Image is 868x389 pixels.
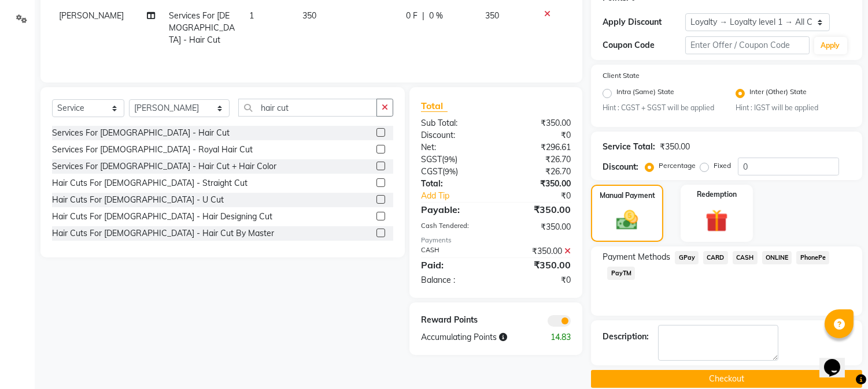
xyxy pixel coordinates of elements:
[714,160,731,171] label: Fixed
[733,251,758,264] span: CASH
[412,331,538,343] div: Accumulating Points
[819,343,856,377] iframe: chat widget
[238,99,377,117] input: Search or Scan
[796,251,829,264] span: PhonePe
[496,274,580,286] div: ₹0
[412,141,496,154] div: Net:
[486,10,500,21] span: 350
[616,87,674,100] label: Intra (Same) State
[412,314,496,327] div: Reward Points
[603,251,670,263] span: Payment Methods
[496,154,580,166] div: ₹26.70
[607,267,635,280] span: PayTM
[406,10,418,22] span: 0 F
[496,203,580,216] div: ₹350.00
[603,331,649,343] div: Description:
[52,194,224,206] div: Hair Cuts For [DEMOGRAPHIC_DATA] - U Cut
[603,161,638,173] div: Discount:
[412,178,496,190] div: Total:
[412,129,496,141] div: Discount:
[429,10,443,22] span: 0 %
[412,166,496,178] div: ( )
[496,221,580,233] div: ₹350.00
[814,37,847,54] button: Apply
[52,227,274,240] div: Hair Cuts For [DEMOGRAPHIC_DATA] - Hair Cut By Master
[412,258,496,272] div: Paid:
[52,211,272,223] div: Hair Cuts For [DEMOGRAPHIC_DATA] - Hair Designing Cut
[736,103,851,113] small: Hint : IGST will be applied
[496,129,580,141] div: ₹0
[412,190,510,202] a: Add Tip
[660,141,690,153] div: ₹350.00
[412,274,496,286] div: Balance :
[496,258,580,272] div: ₹350.00
[421,166,442,177] span: CGST
[169,10,235,45] span: Services For [DEMOGRAPHIC_DATA] - Hair Cut
[249,10,254,21] span: 1
[496,178,580,190] div: ₹350.00
[59,10,124,21] span: [PERSON_NAME]
[52,127,230,139] div: Services For [DEMOGRAPHIC_DATA] - Hair Cut
[603,70,640,81] label: Client State
[412,203,496,216] div: Payable:
[675,251,699,264] span: GPay
[496,166,580,178] div: ₹26.70
[699,207,735,235] img: _gift.svg
[444,155,455,164] span: 9%
[600,190,655,201] label: Manual Payment
[421,154,442,164] span: SGST
[697,189,737,200] label: Redemption
[603,141,655,153] div: Service Total:
[685,36,809,54] input: Enter Offer / Coupon Code
[412,154,496,166] div: ( )
[538,331,579,343] div: 14.83
[412,117,496,129] div: Sub Total:
[603,39,685,51] div: Coupon Code
[496,117,580,129] div: ₹350.00
[412,245,496,257] div: CASH
[591,370,862,388] button: Checkout
[52,177,248,189] div: Hair Cuts For [DEMOGRAPHIC_DATA] - Straight Cut
[496,141,580,154] div: ₹296.61
[659,160,696,171] label: Percentage
[496,245,580,257] div: ₹350.00
[422,10,424,22] span: |
[603,16,685,28] div: Apply Discount
[703,251,728,264] span: CARD
[421,235,571,245] div: Payments
[302,10,316,21] span: 350
[52,160,276,173] div: Services For [DEMOGRAPHIC_DATA] - Hair Cut + Hair Color
[510,190,580,202] div: ₹0
[52,144,253,156] div: Services For [DEMOGRAPHIC_DATA] - Royal Hair Cut
[762,251,792,264] span: ONLINE
[412,221,496,233] div: Cash Tendered:
[421,100,448,112] span: Total
[610,208,644,233] img: _cash.svg
[445,167,456,176] span: 9%
[603,103,718,113] small: Hint : CGST + SGST will be applied
[749,87,807,100] label: Inter (Other) State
